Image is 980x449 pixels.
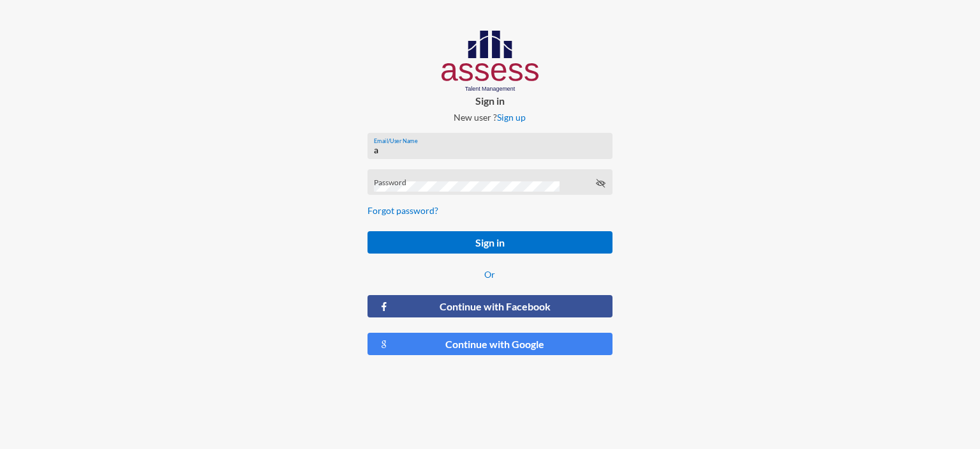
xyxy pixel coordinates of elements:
[357,95,623,107] p: Sign in
[367,295,612,317] button: Continue with Facebook
[367,269,612,280] p: Or
[367,333,612,355] button: Continue with Google
[367,205,438,216] a: Forgot password?
[374,145,605,155] input: Email/User Name
[357,112,623,123] p: New user ?
[497,112,526,123] a: Sign up
[367,231,612,254] button: Sign in
[442,31,539,92] img: AssessLogoo.svg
